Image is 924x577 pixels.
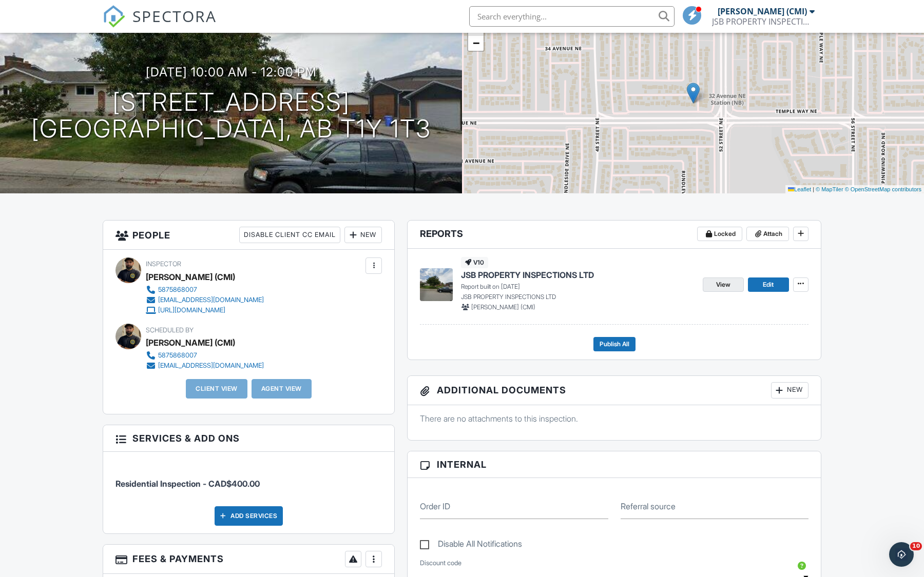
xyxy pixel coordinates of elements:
[146,305,264,315] a: [URL][DOMAIN_NAME]
[146,335,235,350] div: [PERSON_NAME] (CMI)
[473,36,479,49] span: −
[158,351,197,360] div: 5875868007
[910,542,922,550] span: 10
[146,269,235,285] div: [PERSON_NAME] (CMI)
[344,227,382,243] div: New
[420,559,461,568] label: Discount code
[146,326,194,334] span: Scheduled By
[158,296,264,304] div: [EMAIL_ADDRESS][DOMAIN_NAME]
[468,35,484,51] a: Zoom out
[816,186,843,192] a: © MapTiler
[115,479,260,489] span: Residential Inspection - CAD$400.00
[687,83,700,104] img: Marker
[420,501,450,512] label: Order ID
[146,361,264,371] a: [EMAIL_ADDRESS][DOMAIN_NAME]
[115,460,382,498] li: Service: Residential Inspection
[408,376,821,405] h3: Additional Documents
[158,286,197,294] div: 5875868007
[146,285,264,295] a: 5875868007
[158,362,264,370] div: [EMAIL_ADDRESS][DOMAIN_NAME]
[621,501,676,512] label: Referral source
[158,306,225,314] div: [URL][DOMAIN_NAME]
[103,5,125,28] img: The Best Home Inspection Software - Spectora
[813,186,814,192] span: |
[146,350,264,361] a: 5875868007
[146,295,264,305] a: [EMAIL_ADDRESS][DOMAIN_NAME]
[103,221,394,250] h3: People
[215,506,283,526] div: Add Services
[469,6,675,27] input: Search everything...
[845,186,921,192] a: © OpenStreetMap contributors
[103,14,217,35] a: SPECTORA
[420,413,808,424] p: There are no attachments to this inspection.
[146,260,181,268] span: Inspector
[718,6,807,16] div: [PERSON_NAME] (CMI)
[103,425,394,452] h3: Services & Add ons
[788,186,811,192] a: Leaflet
[712,16,815,27] div: JSB PROPERTY INSPECTIONS
[239,227,340,243] div: Disable Client CC Email
[103,545,394,574] h3: Fees & Payments
[889,542,914,567] iframe: Intercom live chat
[132,5,217,27] span: SPECTORA
[146,65,317,79] h3: [DATE] 10:00 am - 12:00 pm
[408,451,821,478] h3: Internal
[420,539,522,552] label: Disable All Notifications
[31,89,431,143] h1: [STREET_ADDRESS] [GEOGRAPHIC_DATA], AB T1Y 1T3
[771,382,808,399] div: New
